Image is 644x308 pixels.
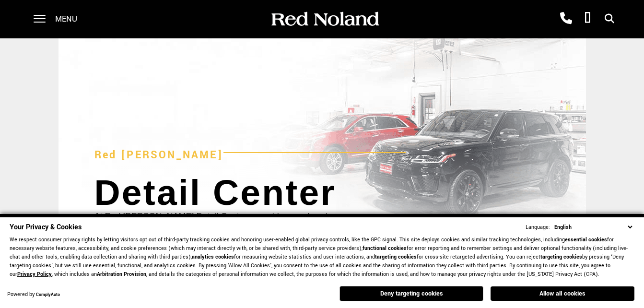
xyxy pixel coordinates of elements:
[565,236,607,243] strong: essential cookies
[526,225,550,230] div: Language:
[491,286,634,301] button: Allow all cookies
[552,223,634,232] select: Language Select
[10,236,634,279] p: We respect consumer privacy rights by letting visitors opt out of third-party tracking cookies an...
[540,253,582,261] strong: targeting cookies
[97,271,146,278] strong: Arbitration Provision
[36,292,60,298] a: ComplyAuto
[363,245,407,252] strong: functional cookies
[7,292,60,298] div: Powered by
[17,271,52,278] a: Privacy Policy
[94,142,223,168] h2: Red [PERSON_NAME]
[94,212,358,252] p: At Red [PERSON_NAME] Detail Center, we pride ourselves in making sure every vehicle we service is...
[269,11,380,28] img: Red Noland Auto Group
[340,286,483,301] button: Deny targeting cookies
[192,253,234,261] strong: analytics cookies
[94,173,550,212] h1: Detail Center
[10,222,82,232] span: Your Privacy & Cookies
[375,253,417,261] strong: targeting cookies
